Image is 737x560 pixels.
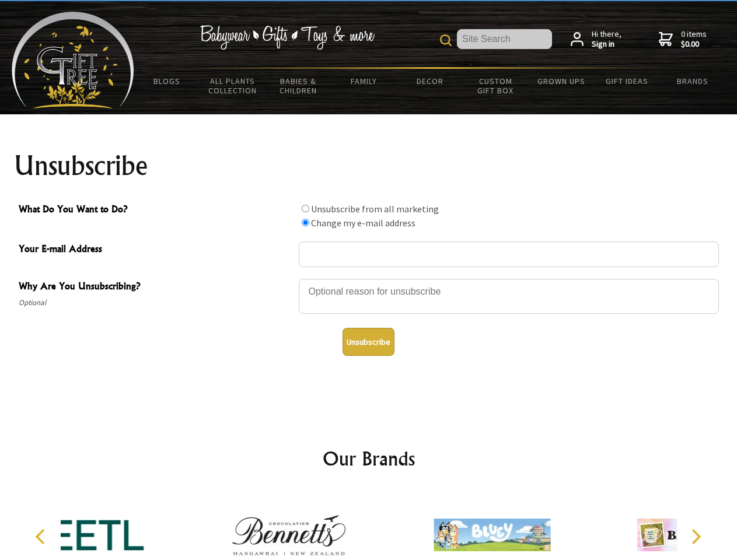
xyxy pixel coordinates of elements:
[592,39,621,50] strong: Sign in
[594,69,660,93] a: Gift Ideas
[457,29,552,49] input: Site Search
[200,69,266,103] a: All Plants Collection
[311,203,439,215] label: Unsubscribe from all marketing
[302,205,309,212] input: What Do You Want to Do?
[397,69,463,93] a: Decor
[343,328,394,356] button: Unsubscribe
[19,296,293,310] span: Optional
[571,29,621,50] a: Hi there,Sign in
[29,524,55,549] button: Previous
[19,242,293,258] span: Your E-mail Address
[19,202,293,219] span: What Do You Want to Do?
[299,242,719,267] input: Your E-mail Address
[311,217,415,229] label: Change my e-mail address
[681,39,707,50] strong: $0.00
[19,279,293,296] span: Why Are You Unsubscribing?
[266,69,331,103] a: Babies & Children
[463,69,529,103] a: Custom Gift Box
[660,69,726,93] a: Brands
[12,12,134,108] img: Babyware - Gifts - Toys and more...
[659,29,707,50] a: 0 items$0.00
[302,219,309,226] input: What Do You Want to Do?
[23,444,714,473] h2: Our Brands
[134,69,200,93] a: BLOGS
[440,34,452,46] img: product search
[681,29,707,50] span: 0 items
[200,25,375,50] img: Babywear - Gifts - Toys & more
[528,69,594,93] a: Grown Ups
[331,69,397,93] a: Family
[14,152,724,180] h1: Unsubscribe
[592,29,621,50] span: Hi there,
[299,279,719,314] textarea: Why Are You Unsubscribing?
[683,524,708,549] button: Next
